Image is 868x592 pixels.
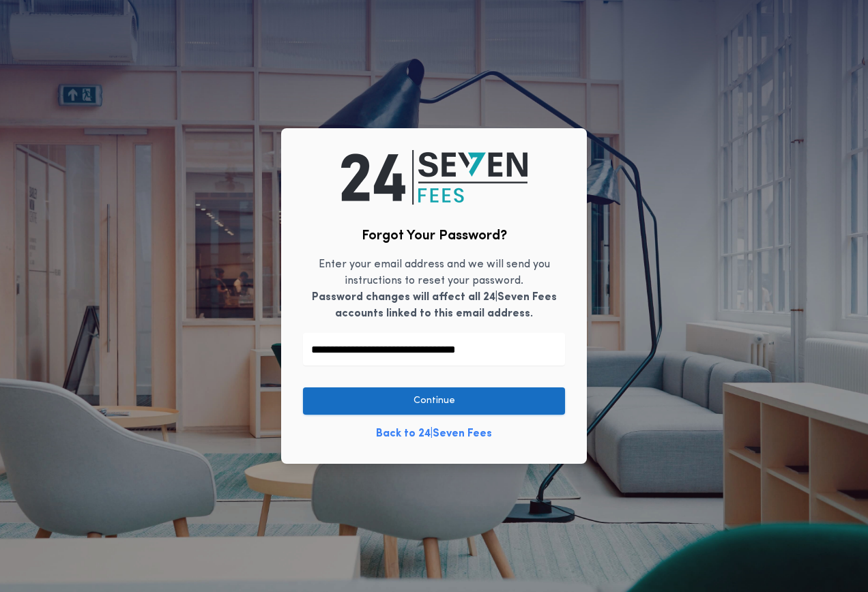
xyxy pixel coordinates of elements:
a: Back to 24|Seven Fees [376,426,492,442]
p: Enter your email address and we will send you instructions to reset your password. [303,256,565,322]
button: Continue [303,387,565,415]
img: logo [341,150,527,205]
h2: Forgot Your Password? [362,226,507,246]
b: Password changes will affect all 24|Seven Fees accounts linked to this email address. [312,292,557,319]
